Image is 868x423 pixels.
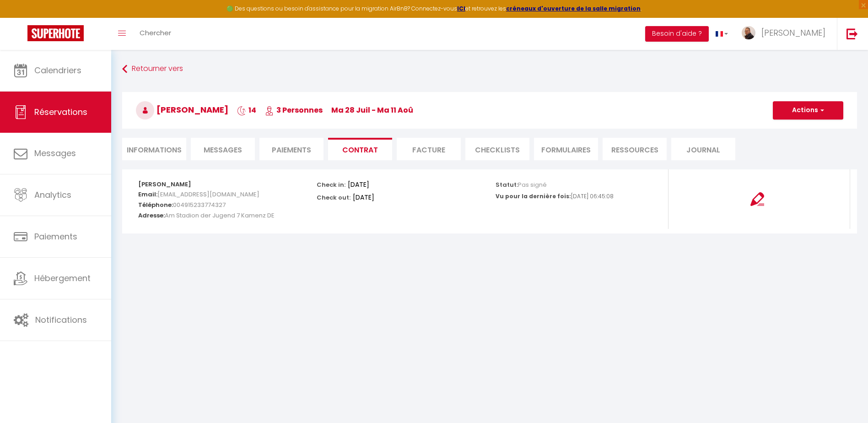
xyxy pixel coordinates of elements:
li: CHECKLISTS [465,138,529,160]
li: Contrat [328,138,392,160]
img: logout [846,28,858,39]
p: Vu pour la dernière fois: [496,192,571,201]
strong: Téléphone: [138,201,173,209]
strong: Email: [138,190,157,199]
li: Paiements [259,138,323,160]
img: ... [742,26,755,40]
button: Besoin d'aide ? [645,26,709,42]
p: [DATE] 06:45:08 [571,192,614,201]
strong: [PERSON_NAME] [138,180,191,189]
span: Hébergement [34,272,91,284]
a: ... [PERSON_NAME] [735,18,837,50]
li: Journal [671,138,735,160]
li: Facture [397,138,461,160]
span: [EMAIL_ADDRESS][DOMAIN_NAME] [157,188,259,201]
span: 3 Personnes [265,105,323,115]
span: 004915233774327 [173,198,226,211]
p: Check out: [317,191,350,202]
span: Paiements [34,231,77,242]
img: signing-contract [750,192,764,206]
span: Notifications [35,314,87,325]
li: Informations [122,138,186,160]
span: Am Stadion der Jugend 7 Kamenz DE [165,209,275,222]
a: ICI [457,5,465,12]
span: Calendriers [34,65,81,76]
span: 14 [237,105,256,115]
li: FORMULAIRES [534,138,598,160]
span: Réservations [34,106,87,118]
a: créneaux d'ouverture de la salle migration [506,5,641,12]
span: Pas signé [518,180,547,189]
a: Retourner vers [122,61,857,77]
span: Messages [204,145,242,155]
span: Analytics [34,189,71,201]
span: ma 28 Juil - ma 11 Aoû [331,105,413,115]
a: Chercher [133,18,178,50]
li: Ressources [603,138,667,160]
strong: Adresse: [138,211,165,220]
span: [PERSON_NAME] [761,27,825,38]
span: Messages [34,147,76,159]
span: [PERSON_NAME] [136,104,228,115]
span: Chercher [140,28,171,38]
p: Statut: [496,179,547,189]
img: Super Booking [27,25,84,41]
p: Check in: [317,179,345,189]
button: Actions [773,101,843,119]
